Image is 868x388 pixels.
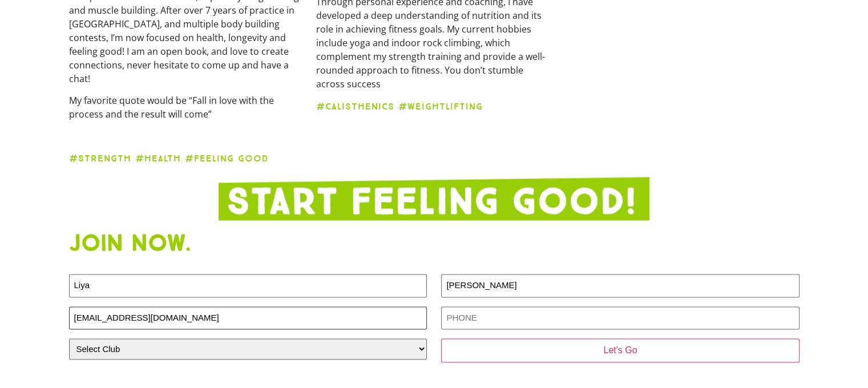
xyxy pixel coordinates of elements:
[316,101,483,112] strong: #Calisthenics #Weightlifting
[69,232,800,254] h1: Join now.
[69,94,305,121] p: My favorite quote would be “Fall in love with the process and the result will come”
[441,274,799,297] input: LAST NAME
[69,306,427,330] input: Email
[441,338,799,362] input: Let's Go
[441,306,799,330] input: PHONE
[69,153,269,164] strong: #strength #health #feeling good
[69,274,427,297] input: FIRST NAME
